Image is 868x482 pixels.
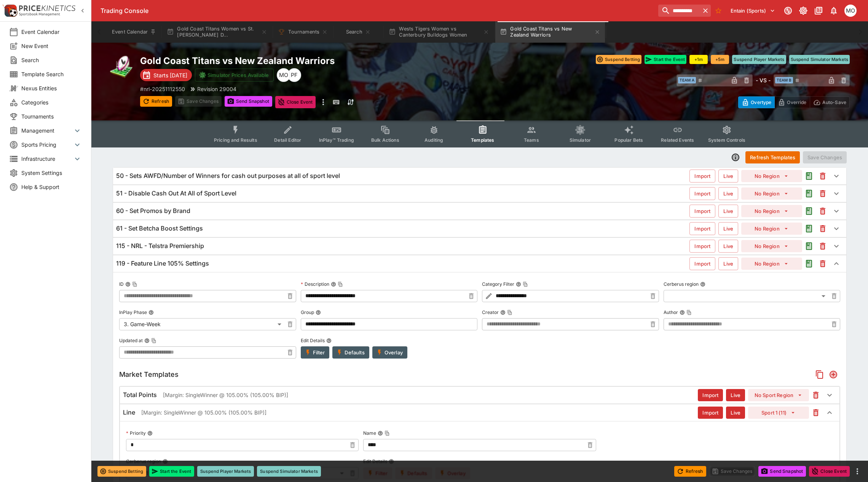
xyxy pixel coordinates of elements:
p: Edit Details [301,337,325,344]
button: Suspend Simulator Markets [257,466,321,477]
button: Mark O'Loughlan [842,2,859,19]
button: Sport 1 (11) [748,407,809,419]
button: more [319,96,328,108]
p: Overtype [751,98,771,106]
span: Teams [524,137,539,143]
p: ID [119,281,124,287]
button: Import [689,205,715,218]
p: Priority [126,430,146,436]
span: Team A [678,77,696,83]
span: Popular Bets [614,137,643,143]
span: Detail Editor [274,137,301,143]
span: Template Search [21,70,82,78]
div: Mark O'Loughlan [277,68,290,82]
p: Description [301,281,329,287]
button: IDCopy To Clipboard [125,282,131,287]
button: Simulator Prices Available [195,69,274,82]
button: Overtype [738,96,775,108]
p: [Margin: SingleWinner @ 105.00% (105.00% BIP)] [141,408,266,416]
button: Import [689,240,715,253]
h6: Total Points [123,391,157,399]
button: No Region [741,205,802,217]
button: This will delete the selected template. You will still need to Save Template changes to commit th... [816,257,830,271]
div: Trading Console [101,7,655,15]
button: This will delete the selected template. You will still need to Save Template changes to commit th... [816,204,830,218]
img: rugby_league.png [110,55,134,79]
button: NameCopy To Clipboard [378,431,383,436]
button: Suspend Betting [97,466,146,477]
div: Peter Fairgrieve [287,68,301,82]
button: Auto-Save [810,96,850,108]
button: Gold Coast Titans vs New Zealand Warriors [495,21,605,43]
button: Suspend Betting [596,55,641,64]
span: Event Calendar [21,28,82,36]
h6: 115 - NRL - Telstra Premiership [116,242,204,250]
p: Auto-Save [822,98,846,106]
button: Connected to PK [781,4,795,18]
p: Starts [DATE] [153,71,187,79]
button: Cerberus region [700,282,705,287]
h6: 51 - Disable Cash Out At All of Sport Level [116,189,236,197]
button: Live [718,222,738,235]
button: Import [698,389,723,401]
button: Live [726,389,745,401]
button: This will delete the selected template. You will still need to Save Template changes to commit th... [816,222,830,235]
span: InPlay™ Trading [319,137,354,143]
p: Override [787,98,806,106]
button: Audit the Template Change History [802,239,816,253]
button: Suspend Player Markets [732,55,786,64]
button: Suspend Simulator Markets [789,55,850,64]
span: Help & Support [21,183,82,191]
button: Live [718,257,738,270]
button: Copy To Clipboard [151,338,156,343]
button: +5m [711,55,729,64]
button: more [853,467,862,476]
div: Start From [738,96,850,108]
p: Cerberus region [126,458,161,464]
button: Add [827,368,840,381]
h6: 119 - Feature Line 105% Settings [116,259,209,267]
button: Refresh [674,466,706,477]
h5: Market Templates [119,370,179,379]
button: Documentation [812,4,825,18]
span: Pricing and Results [214,137,257,143]
div: 3. Game-Week [119,318,284,330]
span: Sports Pricing [21,141,73,149]
button: Copy To Clipboard [338,282,343,287]
button: Gold Coast Titans Women vs St. [PERSON_NAME] D... [162,21,272,43]
button: Refresh Templates [745,151,800,163]
img: PriceKinetics Logo [2,3,18,18]
button: AuthorCopy To Clipboard [680,310,685,315]
button: Close Event [275,96,316,108]
button: Filter [301,346,330,359]
button: Copy Market Templates [813,368,827,381]
input: search [658,5,700,17]
h6: Line [123,408,135,416]
button: Edit Details [326,338,332,343]
button: Send Snapshot [758,466,806,477]
button: Copy To Clipboard [686,310,692,315]
button: This will delete the selected template. You will still need to Save Template changes to commit th... [816,239,830,253]
button: Copy To Clipboard [507,310,512,315]
button: Audit the Template Change History [802,187,816,200]
button: Import [698,407,723,419]
button: Live [718,170,738,183]
img: PriceKinetics [19,5,75,11]
span: Auditing [424,137,443,143]
button: Updated atCopy To Clipboard [144,338,150,343]
p: Revision 29004 [197,85,236,93]
button: Import [689,257,715,270]
button: Audit the Template Change History [802,222,816,235]
button: CreatorCopy To Clipboard [500,310,506,315]
p: Category Filter [482,281,514,287]
button: Audit the Template Change History [802,204,816,218]
button: No Region [741,240,802,252]
button: Tournaments [273,21,332,43]
img: Sportsbook Management [19,13,60,16]
button: This will delete the selected template. You will still need to Save Template changes to commit th... [816,187,830,200]
span: New Event [21,42,82,50]
button: Event Calendar [107,21,161,43]
button: Override [774,96,810,108]
button: No Region [741,170,802,182]
p: InPlay Phase [119,309,147,315]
